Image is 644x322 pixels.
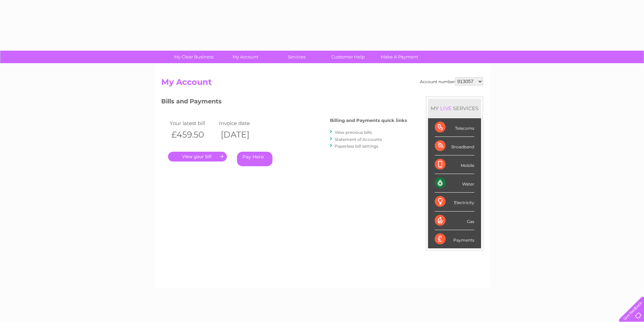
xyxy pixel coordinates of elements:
[435,174,474,193] div: Water
[269,51,325,63] a: Services
[237,152,272,166] a: Pay Here
[168,128,217,142] th: £459.50
[439,105,453,112] div: LIVE
[161,97,407,108] h3: Bills and Payments
[217,128,267,142] th: [DATE]
[435,212,474,230] div: Gas
[435,155,474,174] div: Mobile
[330,118,407,123] h4: Billing and Payments quick links
[335,144,378,149] a: Paperless bill settings
[217,51,273,63] a: My Account
[335,130,372,135] a: View previous bills
[320,51,376,63] a: Customer Help
[166,51,222,63] a: My Clear Business
[372,51,427,63] a: Make A Payment
[435,118,474,137] div: Telecoms
[420,77,483,85] div: Account number
[161,77,483,90] h2: My Account
[435,137,474,155] div: Broadband
[435,230,474,248] div: Payments
[168,152,227,162] a: .
[335,137,382,142] a: Statement of Accounts
[428,99,481,118] div: MY SERVICES
[168,119,217,128] td: Your latest bill
[435,193,474,211] div: Electricity
[217,119,267,128] td: Invoice date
